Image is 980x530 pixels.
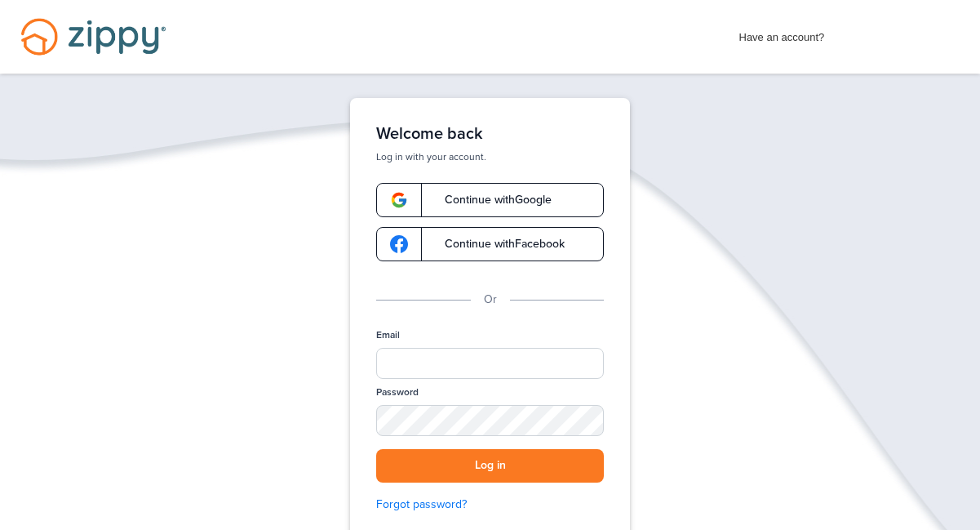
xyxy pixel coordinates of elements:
p: Log in with your account. [376,150,604,163]
a: google-logoContinue withGoogle [376,183,604,217]
span: Continue with Google [428,194,552,206]
input: Password [376,405,604,436]
p: Or [484,291,497,309]
img: google-logo [390,235,408,253]
button: Log in [376,449,604,483]
input: Email [376,348,604,379]
a: Forgot password? [376,496,604,514]
h1: Welcome back [376,124,604,144]
span: Continue with Facebook [428,238,565,250]
span: Have an account? [739,20,825,47]
label: Password [376,385,419,399]
img: google-logo [390,191,408,209]
a: google-logoContinue withFacebook [376,227,604,261]
label: Email [376,328,400,342]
